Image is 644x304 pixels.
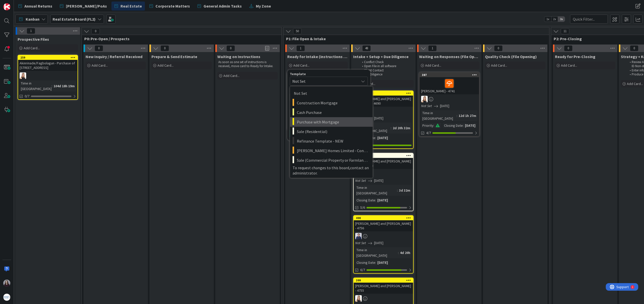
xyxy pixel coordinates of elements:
[57,2,110,11] a: [PERSON_NAME]/PoAs
[376,135,389,141] div: [DATE]
[246,2,274,11] a: My Zone
[422,73,479,77] div: 387
[426,130,431,136] span: 4/7
[491,63,507,68] span: Add Card...
[290,155,373,165] a: Sale (Commercial Property or Farmland Transaction)
[92,63,108,68] span: Add Card...
[290,89,373,98] a: Not Set
[20,72,26,79] img: DB
[356,279,413,282] div: 399
[359,72,413,76] li: Due Diligence
[256,3,271,9] span: My Zone
[354,91,413,107] div: 349[PERSON_NAME] and [PERSON_NAME] - Purchase - 4690
[570,15,608,24] input: Quick Filter...
[3,280,10,287] img: BC
[297,119,369,125] span: Purchase with Mortgage
[155,3,190,9] span: Corporate Matters
[290,117,373,127] a: Purchase with Mortgage
[443,123,463,128] div: Closing Date
[297,109,369,116] span: Cash Purchase
[421,123,433,128] div: Priority
[425,63,441,68] span: Add Card...
[362,45,371,51] span: 48
[66,3,107,9] span: [PERSON_NAME]/PoAs
[355,247,398,258] div: Time in [GEOGRAPHIC_DATA]
[353,153,414,211] a: 401[PERSON_NAME] and [PERSON_NAME] - Sale - 4760CUNot Set[DATE]Time in [GEOGRAPHIC_DATA]:3d 32mCl...
[290,136,373,146] a: Refinance Template - NEW
[457,113,477,118] div: 12d 1h 27m
[374,240,383,246] span: [DATE]
[86,54,142,59] span: New Inquiry / Referral Received
[354,216,413,231] div: 400[PERSON_NAME] and [PERSON_NAME] - 4756
[485,54,537,59] span: Quality Check (File Opening)
[15,2,55,11] a: Annual Returns
[391,125,412,131] div: 2d 20h 32m
[354,283,413,294] div: [PERSON_NAME] and [PERSON_NAME] - 4755
[354,295,413,302] div: DB
[18,60,77,71] div: Akinrinade/Fagbolagun - Purchase of [STREET_ADDRESS]
[194,2,245,11] a: General Admin Tasks
[355,122,391,134] div: Time in [GEOGRAPHIC_DATA]
[440,103,449,109] span: [DATE]
[359,68,413,72] li: Client Contact
[421,110,457,121] div: Time in [GEOGRAPHIC_DATA]
[356,92,413,95] div: 349
[356,216,413,220] div: 400
[290,72,306,76] span: Template
[355,295,362,302] img: DB
[555,54,595,59] span: Ready for Pre-Closing
[494,45,503,51] span: 0
[398,188,412,193] div: 3d 32m
[24,46,40,50] span: Add Card...
[375,260,376,265] span: :
[292,78,355,84] span: Not Set
[428,45,437,51] span: 1
[18,55,77,71] div: 259Akinrinade/Fagbolagun - Purchase of [STREET_ADDRESS]
[354,158,413,169] div: [PERSON_NAME] and [PERSON_NAME] - Sale - 4760
[397,188,398,193] span: :
[18,72,77,79] div: DB
[354,216,413,220] div: 400
[419,72,479,137] a: 387[PERSON_NAME] - 4741DBNot Set[DATE]Time in [GEOGRAPHIC_DATA]:12d 1h 27mPriority:Closing Date:[...
[354,220,413,231] div: [PERSON_NAME] and [PERSON_NAME] - 4756
[630,45,638,51] span: 0
[457,113,457,118] span: :
[353,91,414,149] a: 349[PERSON_NAME] and [PERSON_NAME] - Purchase - 4690DBNot Set[DATE]Time in [GEOGRAPHIC_DATA]:2d 2...
[419,54,479,59] span: Waiting on Responses (File Opening)
[354,153,413,158] div: 401
[226,45,235,51] span: 0
[354,108,413,115] div: DB
[286,36,543,41] span: P1: File Open & Intake
[354,233,413,239] div: CU
[354,153,413,169] div: 401[PERSON_NAME] and [PERSON_NAME] - Sale - 4760
[354,170,413,177] div: CU
[297,138,369,144] span: Refinance Template - NEW
[293,165,369,176] span: contact an administrator
[464,123,477,128] div: [DATE]
[290,127,373,136] a: Sale (Residential)
[290,108,373,117] a: Cash Purchase
[627,81,643,86] span: Add Card...
[551,17,558,22] span: 2x
[356,154,413,157] div: 401
[360,267,365,273] span: 6/7
[421,96,428,102] img: DB
[111,2,145,11] a: Real Estate
[354,96,413,107] div: [PERSON_NAME] and [PERSON_NAME] - Purchase - 4690
[160,45,169,51] span: 0
[374,178,383,183] span: [DATE]
[420,73,479,94] div: 387[PERSON_NAME] - 4741
[421,104,432,108] i: Not Set
[157,63,174,68] span: Add Card...
[463,123,464,128] span: :
[52,83,76,89] div: 104d 18h 19m
[294,90,366,97] span: Not Set
[26,2,27,6] div: 1
[27,28,35,34] span: 1
[297,100,369,106] span: Construction Mortgage
[296,45,305,51] span: 1
[20,56,77,59] div: 259
[95,45,103,51] span: 0
[354,278,413,294] div: 399[PERSON_NAME] and [PERSON_NAME] - 4755
[353,54,409,59] span: Intake + Setup + Due Diligence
